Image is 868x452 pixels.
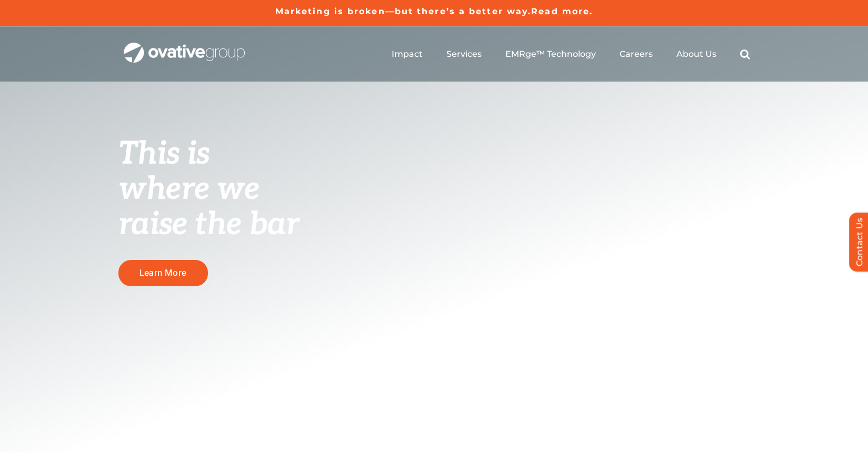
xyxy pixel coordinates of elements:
[118,260,208,286] a: Learn More
[275,6,532,16] a: Marketing is broken—but there’s a better way.
[392,37,750,71] nav: Menu
[118,135,210,173] span: This is
[740,49,750,59] a: Search
[620,49,653,59] a: Careers
[505,49,596,59] a: EMRge™ Technology
[446,49,482,59] a: Services
[676,49,716,59] a: About Us
[139,268,186,278] span: Learn More
[118,170,299,244] span: where we raise the bar
[392,49,423,59] a: Impact
[124,42,245,52] a: OG_Full_horizontal_WHT
[531,6,593,16] a: Read more.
